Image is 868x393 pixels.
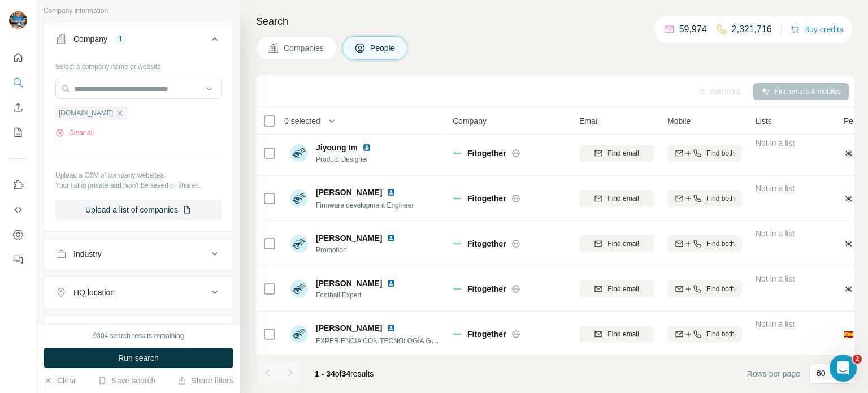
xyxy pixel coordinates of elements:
[387,279,396,288] img: LinkedIn logo
[44,25,233,57] button: Company1
[706,148,735,158] span: Find both
[607,284,639,294] span: Find email
[44,6,233,16] p: Company information
[853,355,862,364] span: 2
[579,145,654,162] button: Find email
[844,329,853,340] span: 🇪🇸
[579,280,654,297] button: Find email
[55,57,222,72] div: Select a company name or website
[453,115,487,127] span: Company
[93,331,184,341] div: 9304 search results remaining
[756,184,795,193] span: Not in a list
[791,21,843,37] button: Buy credits
[114,34,127,44] div: 1
[256,14,854,29] h4: Search
[9,224,27,245] button: Dashboard
[756,139,795,148] span: Not in a list
[316,154,376,165] span: Product Designer
[44,375,76,386] button: Clear
[315,369,374,378] span: results
[316,187,382,198] span: [PERSON_NAME]
[756,229,795,238] span: Not in a list
[607,148,639,158] span: Find email
[706,239,735,249] span: Find both
[579,326,654,343] button: Find email
[342,369,351,378] span: 34
[370,42,396,54] span: People
[290,189,308,208] img: Avatar
[453,284,462,293] img: Logo of Fitogether
[607,239,639,249] span: Find email
[579,190,654,207] button: Find email
[55,170,222,180] p: Upload a CSV of company websites.
[387,323,396,332] img: LinkedIn logo
[706,193,735,204] span: Find both
[315,369,335,378] span: 1 - 34
[579,115,599,127] span: Email
[284,42,325,54] span: Companies
[335,369,342,378] span: of
[55,200,222,220] button: Upload a list of companies
[59,108,113,118] span: [DOMAIN_NAME]
[9,200,27,220] button: Use Surfe API
[9,175,27,195] button: Use Surfe on LinkedIn
[706,284,735,294] span: Find both
[290,325,308,343] img: Avatar
[118,352,159,364] span: Run search
[844,148,853,159] span: 🇰🇷
[667,235,742,252] button: Find both
[830,355,857,382] iframe: Intercom live chat
[607,193,639,204] span: Find email
[316,142,358,153] span: Jiyoung Im
[316,290,400,300] span: Football Expert
[747,368,800,379] span: Rows per page
[467,238,506,249] span: Fitogether
[73,248,102,260] div: Industry
[607,329,639,339] span: Find email
[362,143,371,152] img: LinkedIn logo
[844,238,853,249] span: 🇰🇷
[667,145,742,162] button: Find both
[55,128,94,138] button: Clear all
[98,375,155,386] button: Save search
[9,122,27,142] button: My lists
[667,326,742,343] button: Find both
[9,97,27,118] button: Enrich CSV
[453,330,462,339] img: Logo of Fitogether
[667,280,742,297] button: Find both
[844,283,853,295] span: 🇰🇷
[44,240,233,267] button: Industry
[177,375,233,386] button: Share filters
[9,72,27,93] button: Search
[467,193,506,204] span: Fitogether
[453,194,462,203] img: Logo of Fitogether
[316,278,382,289] span: [PERSON_NAME]
[817,368,826,379] p: 60
[467,283,506,295] span: Fitogether
[9,47,27,68] button: Quick start
[756,274,795,283] span: Not in a list
[290,280,308,298] img: Avatar
[453,239,462,248] img: Logo of Fitogether
[9,11,27,29] img: Avatar
[667,115,691,127] span: Mobile
[453,149,462,158] img: Logo of Fitogether
[756,319,795,329] span: Not in a list
[44,279,233,306] button: HQ location
[9,249,27,270] button: Feedback
[387,234,396,243] img: LinkedIn logo
[44,348,233,368] button: Run search
[284,115,320,127] span: 0 selected
[316,322,382,334] span: [PERSON_NAME]
[73,33,107,45] div: Company
[467,148,506,159] span: Fitogether
[732,23,772,36] p: 2,321,716
[316,245,400,255] span: Promotion
[290,235,308,253] img: Avatar
[667,190,742,207] button: Find both
[290,144,308,162] img: Avatar
[316,201,414,209] span: Firmware development Engineer
[706,329,735,339] span: Find both
[316,232,382,244] span: [PERSON_NAME]
[844,193,853,204] span: 🇰🇷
